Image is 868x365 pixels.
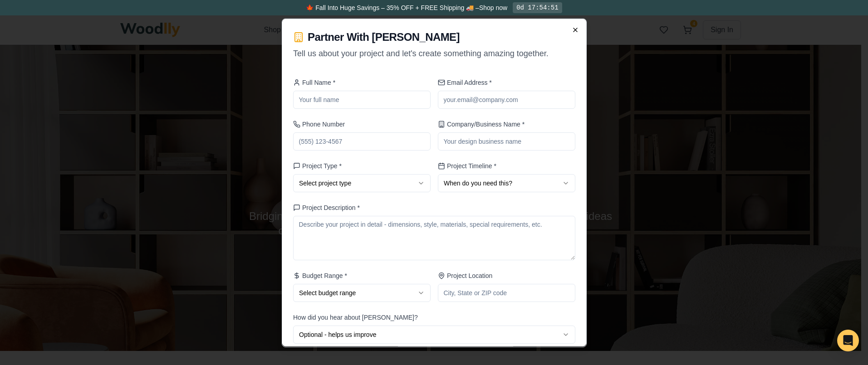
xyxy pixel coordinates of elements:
[438,90,575,108] input: your.email@company.com
[438,283,575,302] input: City, State or ZIP code
[293,132,431,150] input: (555) 123-4567
[293,119,431,128] label: Phone Number
[293,90,431,108] input: Your full name
[438,119,575,128] label: Company/Business Name *
[293,78,431,87] label: Full Name *
[438,78,575,87] label: Email Address *
[293,312,575,321] label: How did you hear about [PERSON_NAME]?
[293,47,575,59] p: Tell us about your project and let's create something amazing together.
[293,203,575,212] label: Project Description *
[293,29,575,44] h2: Partner With [PERSON_NAME]
[438,132,575,150] input: Your design business name
[438,271,575,280] label: Project Location
[438,161,575,170] label: Project Timeline *
[293,271,431,280] label: Budget Range *
[293,161,431,170] label: Project Type *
